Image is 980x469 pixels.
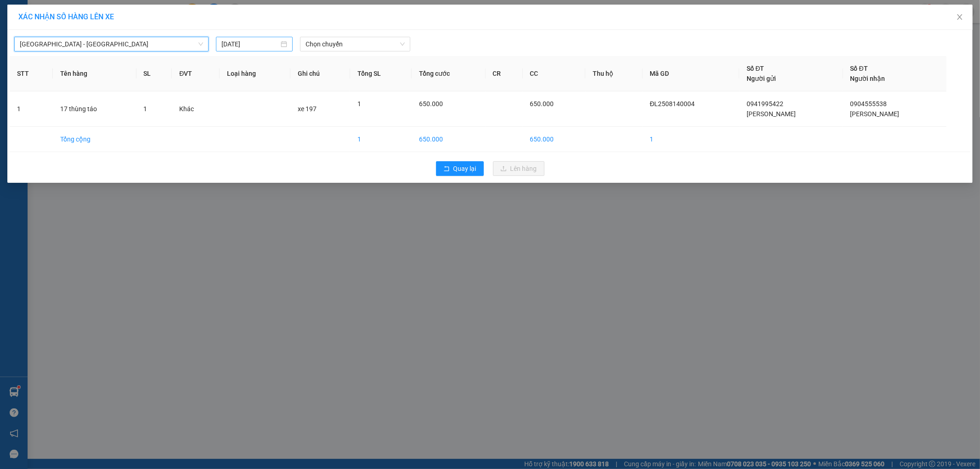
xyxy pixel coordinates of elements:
[523,56,585,91] th: CC
[523,127,585,152] td: 650.000
[850,100,887,107] span: 0904555538
[18,12,114,21] span: XÁC NHẬN SỐ HÀNG LÊN XE
[436,161,484,176] button: rollbackQuay lại
[10,56,53,91] th: STT
[220,56,290,91] th: Loại hàng
[136,56,172,91] th: SL
[747,100,783,107] span: 0941995422
[20,37,203,51] span: Sài Gòn - Nha Trang
[850,65,868,72] span: Số ĐT
[453,164,476,174] span: Quay lại
[53,56,136,91] th: Tên hàng
[747,65,764,72] span: Số ĐT
[357,100,361,107] span: 1
[643,56,740,91] th: Mã GD
[290,56,350,91] th: Ghi chú
[747,75,776,82] span: Người gửi
[412,127,485,152] td: 650.000
[172,91,220,127] td: Khác
[144,105,147,113] span: 1
[650,100,695,107] span: ĐL2508140004
[350,56,412,91] th: Tổng SL
[747,110,796,118] span: [PERSON_NAME]
[956,13,963,21] span: close
[53,127,136,152] td: Tổng cộng
[298,105,317,113] span: xe 197
[412,56,485,91] th: Tổng cước
[850,75,885,82] span: Người nhận
[850,110,900,118] span: [PERSON_NAME]
[172,56,220,91] th: ĐVT
[585,56,643,91] th: Thu hộ
[10,91,53,127] td: 1
[306,37,405,51] span: Chọn chuyến
[530,100,554,107] span: 650.000
[350,127,412,152] td: 1
[443,165,450,173] span: rollback
[419,100,443,107] span: 650.000
[486,56,523,91] th: CR
[53,91,136,127] td: 17 thùng táo
[493,161,544,176] button: uploadLên hàng
[643,127,740,152] td: 1
[221,39,279,49] input: 14/08/2025
[947,5,973,30] button: Close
